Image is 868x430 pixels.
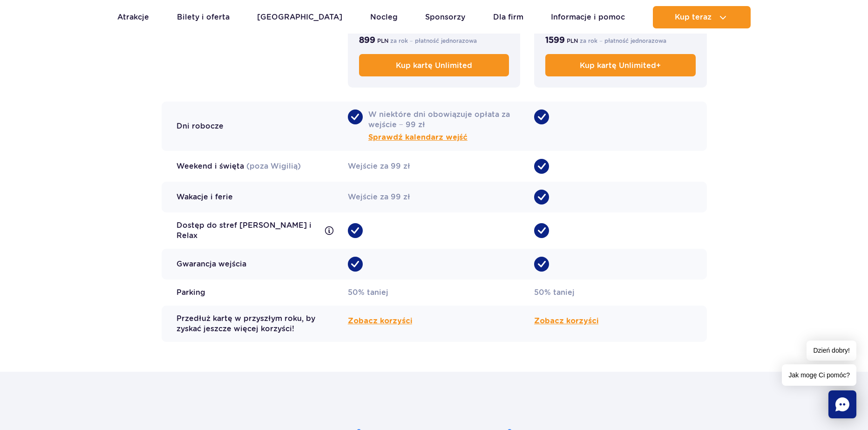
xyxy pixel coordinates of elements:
span: • [534,190,549,205]
div: Dostęp do stref [PERSON_NAME] i Relax [162,212,334,249]
div: Parking [162,280,334,306]
div: Weekend i święta [176,161,301,171]
a: Kup kartę Unlimited+ [545,54,695,76]
button: Kup teraz [653,6,751,28]
div: 50% taniej [348,280,520,306]
div: Gwarancja wejścia [162,249,334,280]
a: Bilety i oferta [177,6,230,28]
span: • [348,223,363,238]
span: W niektóre dni obowiązuje opłata za wejście − 99 zł [368,109,520,143]
a: Informacje i pomoc [551,6,625,28]
span: • [348,257,363,272]
b: 899 [359,34,375,46]
span: PLN [567,37,578,45]
a: Sponsorzy [425,6,465,28]
span: • [534,109,549,124]
div: Chat [828,390,856,418]
a: Nocleg [370,6,398,28]
a: [GEOGRAPHIC_DATA] [257,6,342,28]
button: Zobacz korzyści [534,315,598,327]
span: • [534,223,549,238]
span: • [534,257,549,272]
span: • [534,159,549,174]
span: (poza Wigilią) [246,162,301,171]
span: Kup teraz [675,13,712,21]
span: Kup kartę Unlimited [396,61,472,70]
div: Wakacje i ferie [162,182,334,212]
a: Atrakcje [117,6,149,28]
span: Kup kartę Unlimited+ [580,61,661,70]
div: Przedłuż kartę w przyszłym roku, by zyskać jeszcze więcej korzyści! [162,306,334,342]
span: Jak mogę Ci pomóc? [782,364,856,386]
div: 50% taniej [534,280,706,306]
div: Wejście za 99 zł [348,151,520,182]
a: Dla firm [493,6,523,28]
button: Zobacz korzyści [348,315,412,327]
div: Wejście za 99 zł [348,182,520,212]
p: za rok − płatność jednorazowa [359,34,509,46]
b: 1599 [545,34,565,46]
p: za rok − płatność jednorazowa [545,34,695,46]
span: Dzień dobry! [807,341,856,361]
a: Kup kartę Unlimited [359,54,509,76]
button: Sprawdź kalendarz wejść [368,132,468,143]
span: PLN [377,37,388,45]
div: Dni robocze [162,102,334,151]
span: • [348,109,363,124]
